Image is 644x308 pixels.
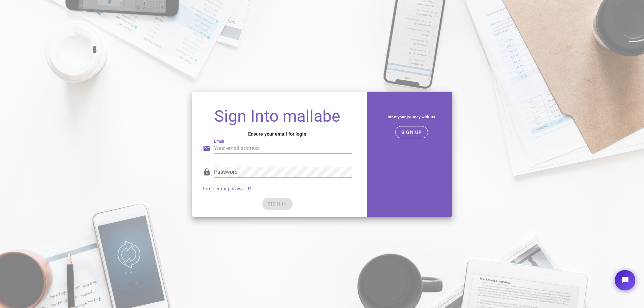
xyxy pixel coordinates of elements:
[203,130,352,138] h4: Ensure your email for login
[401,129,422,135] span: SIGN UP
[203,108,352,125] h1: Sign Into mallabe
[609,264,641,296] iframe: Tidio Chat
[203,186,252,191] a: forgot your password?
[214,143,352,154] input: Your email address
[376,113,447,121] h5: Start your journey with us
[214,139,224,144] label: Email
[395,126,428,138] button: SIGN UP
